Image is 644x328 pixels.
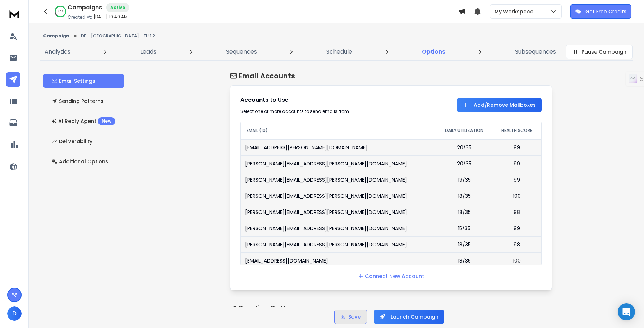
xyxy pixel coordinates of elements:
[43,134,124,149] button: Deliverability
[230,71,552,81] h1: Email Accounts
[436,236,493,252] td: 18/35
[226,47,257,56] p: Sequences
[436,220,493,236] td: 15/35
[515,47,556,56] p: Subsequences
[493,236,541,252] td: 98
[418,43,450,60] a: Options
[7,306,22,321] button: D
[618,303,635,320] div: Open Intercom Messenger
[40,43,75,60] a: Analytics
[494,8,536,15] p: My Workspace
[43,74,124,88] button: Email Settings
[493,204,541,220] td: 98
[511,43,560,60] a: Subsequences
[436,204,493,220] td: 18/35
[93,14,128,20] p: [DATE] 10:49 AM
[322,43,356,60] a: Schedule
[570,4,631,19] button: Get Free Credits
[52,97,103,105] p: Sending Patterns
[98,117,115,125] div: New
[436,139,493,155] td: 20/35
[241,122,436,139] th: EMAIL (10)
[436,172,493,188] td: 19/35
[58,9,63,14] p: 85 %
[436,122,493,139] th: DAILY UTILIZATION
[230,303,552,313] h1: Sending Pattern
[245,160,407,167] p: [PERSON_NAME][EMAIL_ADDRESS][PERSON_NAME][DOMAIN_NAME]
[493,252,541,269] td: 100
[493,172,541,188] td: 99
[245,225,407,232] p: [PERSON_NAME][EMAIL_ADDRESS][PERSON_NAME][DOMAIN_NAME]
[245,209,407,216] p: [PERSON_NAME][EMAIL_ADDRESS][PERSON_NAME][DOMAIN_NAME]
[136,43,161,60] a: Leads
[436,188,493,204] td: 18/35
[52,77,95,85] p: Email Settings
[436,252,493,269] td: 18/35
[45,47,70,56] p: Analytics
[585,8,626,15] p: Get Free Credits
[245,192,407,200] p: [PERSON_NAME][EMAIL_ADDRESS][PERSON_NAME][DOMAIN_NAME]
[422,47,445,56] p: Options
[52,158,108,165] p: Additional Options
[43,154,124,169] button: Additional Options
[334,310,367,324] button: Save
[43,33,69,39] button: Campaign
[493,122,541,139] th: HEALTH SCORE
[81,33,155,39] p: DF - [GEOGRAPHIC_DATA] - FU.1.2
[374,310,444,324] button: Launch Campaign
[436,155,493,172] td: 20/35
[326,47,352,56] p: Schedule
[245,257,328,264] p: [EMAIL_ADDRESS][DOMAIN_NAME]
[43,114,124,128] button: AI Reply AgentNew
[43,94,124,108] button: Sending Patterns
[52,138,92,145] p: Deliverability
[68,3,102,12] h1: Campaigns
[52,117,115,125] p: AI Reply Agent
[566,45,632,59] button: Pause Campaign
[140,47,156,56] p: Leads
[457,98,542,112] button: Add/Remove Mailboxes
[240,96,384,104] h1: Accounts to Use
[245,144,368,151] p: [EMAIL_ADDRESS][PERSON_NAME][DOMAIN_NAME]
[358,273,424,280] a: Connect New Account
[245,176,407,183] p: [PERSON_NAME][EMAIL_ADDRESS][PERSON_NAME][DOMAIN_NAME]
[222,43,261,60] a: Sequences
[493,188,541,204] td: 100
[493,155,541,172] td: 99
[493,139,541,155] td: 99
[7,7,22,20] img: logo
[240,109,384,114] div: Select one or more accounts to send emails from
[106,3,129,12] div: Active
[493,220,541,236] td: 99
[245,241,407,248] p: [PERSON_NAME][EMAIL_ADDRESS][PERSON_NAME][DOMAIN_NAME]
[68,14,92,20] p: Created At:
